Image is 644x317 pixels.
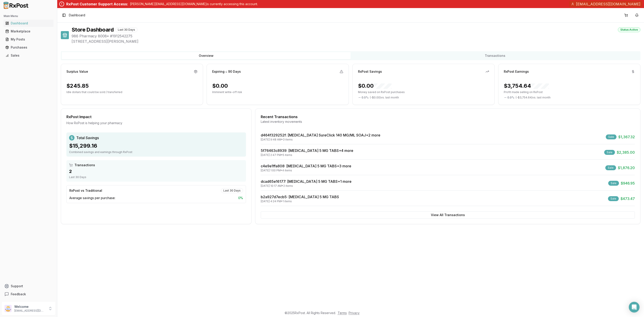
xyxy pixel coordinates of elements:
[72,39,640,44] span: [STREET_ADDRESS][PERSON_NAME]
[4,27,53,35] a: Marketplace
[5,53,52,58] div: Sales
[2,20,55,27] button: Dashboard
[261,138,380,141] div: [DATE] 9:48 AM • 3 items
[11,292,26,296] span: Feedback
[606,134,616,139] div: Sale
[74,163,95,167] span: Transactions
[2,52,55,59] button: Sales
[351,52,640,59] button: Transactions
[605,165,616,170] div: Sale
[4,43,53,51] a: Purchases
[66,114,246,119] div: RxPost Impact
[618,134,635,140] span: $1,367.32
[4,51,53,60] a: Sales
[4,305,12,312] img: User avatar
[2,44,55,51] button: Purchases
[5,37,52,42] div: My Posts
[69,196,115,200] span: Average savings per purchase:
[4,19,53,27] a: Dashboard
[5,21,52,26] div: Dashboard
[66,1,128,7] div: RxPost Customer Support Access:
[238,196,243,200] span: 0 %
[621,181,635,186] span: $946.95
[261,114,635,119] div: Recent Transactions
[69,150,243,154] div: Combined savings and earnings through RxPost
[370,96,399,99] span: ( - $0.00 ) vs. last month
[66,90,197,94] p: Idle dollars that could be sold / transferred
[261,179,352,184] a: dcad65e16177: [MEDICAL_DATA] 5 MG TABS+1 more
[608,181,619,186] div: Sale
[4,35,53,43] a: My Posts
[516,96,551,99] span: ( - $3,754.64 ) vs. last month
[617,150,635,155] span: $2,385.00
[261,169,351,172] div: [DATE] 1:00 PM • 4 items
[2,282,55,290] button: Support
[338,311,347,315] a: Terms
[212,82,228,89] div: $0.00
[358,90,489,94] p: Money saved on RxPost purchases
[261,195,339,199] a: b2a927d7ecb5: [MEDICAL_DATA] 5 MG TABS
[62,52,351,59] button: Overview
[618,27,640,32] div: Status: Active
[261,184,352,188] div: [DATE] 10:17 AM • 2 items
[349,311,360,315] a: Privacy
[130,2,258,6] p: [PERSON_NAME][EMAIL_ADDRESS][DOMAIN_NAME] is currently accessing this account.
[212,90,343,94] p: Imminent write-off risk
[5,29,52,34] div: Marketplace
[5,45,52,50] div: Purchases
[261,148,353,153] a: 5f76463c8939: [MEDICAL_DATA] 5 MG TABS+4 more
[2,28,55,35] button: Marketplace
[358,82,392,89] div: $0.00
[69,168,243,174] div: 2
[4,14,53,18] h2: Main Menu
[14,309,45,313] p: [EMAIL_ADDRESS][DOMAIN_NAME]
[261,164,351,168] a: c4e9e1ffa808: [MEDICAL_DATA] 5 MG TABS+3 more
[72,33,640,39] span: 986 Pharmacy 8008 • # 1912542275
[261,211,635,219] button: View All Transactions
[504,82,549,89] div: $3,754.64
[261,119,635,124] div: Latest inventory movements
[621,196,635,201] span: $473.47
[76,135,99,140] span: Total Savings
[221,188,243,193] div: Last 30 Days
[69,175,243,179] div: Last 30 Days
[66,121,246,125] div: How RxPost is helping your pharmacy
[261,133,380,137] a: d464f329252f: [MEDICAL_DATA] SureClick 140 MG/ML SOAJ+2 more
[504,69,529,74] div: RxPost Earnings
[72,26,114,33] h1: Store Dashboard
[14,304,45,309] p: Welcome
[69,142,243,149] div: $15,299.16
[576,1,640,7] span: [EMAIL_ADDRESS][DOMAIN_NAME]
[261,153,353,157] div: [DATE] 2:47 PM • 5 items
[604,150,615,155] div: Sale
[212,69,241,74] div: Expiring ≤ 90 Days
[618,165,635,170] span: $1,876.20
[2,290,55,298] button: Feedback
[507,96,514,99] span: 0.0 %
[504,90,635,94] p: Profit made selling on RxPost
[69,188,102,193] div: RxPost vs Traditional
[2,36,55,43] button: My Posts
[115,27,138,32] div: Last 30 Days
[362,96,369,99] span: 0.0 %
[69,13,85,17] span: Dashboard
[69,13,85,17] nav: breadcrumb
[66,69,88,74] div: Surplus Value
[2,2,30,9] img: RxPost Logo
[261,200,339,203] div: [DATE] 4:24 PM • 1 items
[358,69,382,74] div: RxPost Savings
[608,196,619,201] div: Sale
[629,302,640,313] div: Open Intercom Messenger
[66,82,89,89] div: $245.85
